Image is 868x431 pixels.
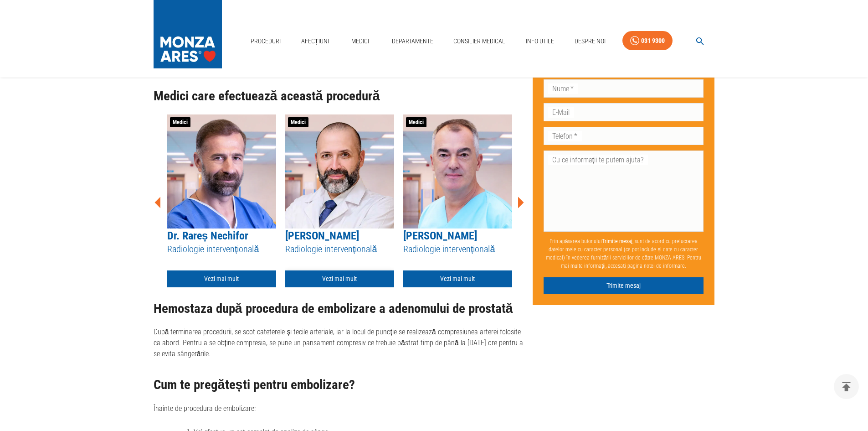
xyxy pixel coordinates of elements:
[285,243,394,255] h5: Radiologie intervențională
[450,32,509,51] a: Consilier Medical
[285,229,359,242] a: [PERSON_NAME]
[641,35,665,47] div: 031 9300
[167,114,276,228] img: Dr. Rareș Nechifor
[622,31,673,51] a: 031 9300
[346,32,375,51] a: Medici
[288,117,308,127] span: Medici
[154,89,525,104] h2: Medici care efectuează această procedură
[602,238,632,244] b: Trimite mesaj
[167,229,248,242] a: Dr. Rareș Nechifor
[571,32,609,51] a: Despre Noi
[522,32,558,51] a: Info Utile
[406,117,426,127] span: Medici
[167,243,276,255] h5: Radiologie intervențională
[834,374,859,399] button: delete
[544,277,704,294] button: Trimite mesaj
[285,270,394,287] a: Vezi mai mult
[154,378,525,392] h2: Cum te pregătești pentru embolizare?
[247,32,284,51] a: Proceduri
[154,403,525,414] p: Înainte de procedura de embolizare:
[154,301,525,316] h2: Hemostaza după procedura de embolizare a adenomului de prostată
[403,243,512,255] h5: Radiologie intervențională
[388,32,437,51] a: Departamente
[544,234,704,274] p: Prin apăsarea butonului , sunt de acord cu prelucrarea datelor mele cu caracter personal (ce pot ...
[167,270,276,287] a: Vezi mai mult
[154,327,525,359] p: După terminarea procedurii, se scot cateterele și tecile arteriale, iar la locul de puncție se re...
[170,117,190,127] span: Medici
[403,229,477,242] a: [PERSON_NAME]
[285,114,394,228] img: Dr. Mihai Crețeanu Jr
[298,32,333,51] a: Afecțiuni
[403,270,512,287] a: Vezi mai mult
